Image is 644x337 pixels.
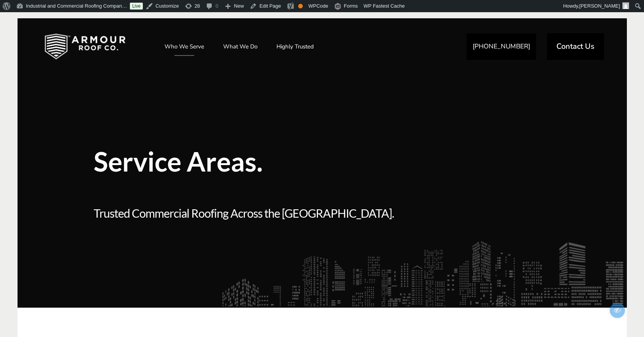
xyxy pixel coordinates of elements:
a: Highly Trusted [269,37,321,56]
span: Contact Us [556,43,594,50]
span: [PERSON_NAME] [579,3,620,9]
img: Industrial and Commercial Roofing Company | Armour Roof Co. [32,27,137,66]
a: Who We Serve [157,37,212,56]
a: Contact Us [547,33,604,60]
div: OK [298,4,303,8]
a: Live [130,3,143,10]
a: What We Do [216,37,265,56]
a: [PHONE_NUMBER] [467,34,536,60]
span: Edit/Preview [610,303,625,318]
